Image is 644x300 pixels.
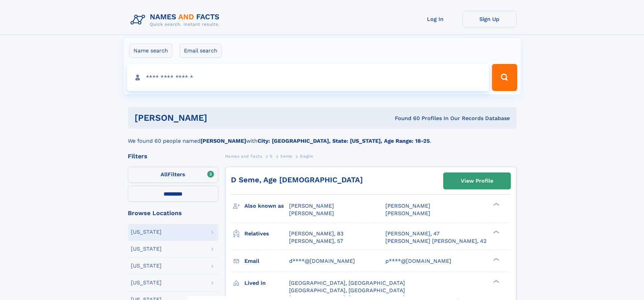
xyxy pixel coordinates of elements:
span: Dagim [300,154,313,159]
label: Email search [180,44,222,58]
a: S [270,152,273,160]
span: [PERSON_NAME] [289,210,334,216]
h3: Also known as [244,200,289,212]
div: ❯ [492,279,500,283]
a: [PERSON_NAME], 57 [289,237,343,245]
span: Seme [280,154,292,159]
div: [US_STATE] [131,280,162,285]
span: [GEOGRAPHIC_DATA], [GEOGRAPHIC_DATA] [289,287,405,294]
div: [US_STATE] [131,246,162,252]
a: D Seme, Age [DEMOGRAPHIC_DATA] [231,176,363,184]
div: ❯ [492,230,500,234]
span: [GEOGRAPHIC_DATA], [GEOGRAPHIC_DATA] [289,280,405,286]
h3: Relatives [244,228,289,239]
a: [PERSON_NAME], 47 [385,230,439,237]
img: Logo Names and Facts [128,11,225,29]
span: [PERSON_NAME] [385,203,430,209]
label: Name search [129,44,172,58]
a: Log In [408,11,462,27]
h1: [PERSON_NAME] [135,114,301,122]
h3: Lived in [244,277,289,289]
div: ❯ [492,257,500,261]
input: search input [127,64,489,91]
a: [PERSON_NAME], 83 [289,230,343,237]
div: View Profile [461,173,493,189]
span: S [270,154,273,159]
a: Names and Facts [225,152,262,160]
a: [PERSON_NAME] [PERSON_NAME], 42 [385,237,486,245]
a: Sign Up [462,11,517,27]
span: [PERSON_NAME] [385,210,430,216]
div: Filters [128,153,218,159]
div: Found 60 Profiles In Our Records Database [301,115,510,122]
span: [PERSON_NAME] [289,203,334,209]
div: [US_STATE] [131,229,162,235]
label: Filters [128,167,218,183]
div: ❯ [492,202,500,207]
b: City: [GEOGRAPHIC_DATA], State: [US_STATE], Age Range: 18-25 [258,138,430,144]
b: [PERSON_NAME] [200,138,246,144]
div: We found 60 people named with . [128,129,517,145]
div: Browse Locations [128,210,218,216]
span: All [161,171,168,178]
h3: Email [244,255,289,267]
button: Search Button [492,64,517,91]
a: Seme [280,152,292,160]
div: [US_STATE] [131,263,162,269]
a: View Profile [444,173,510,189]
